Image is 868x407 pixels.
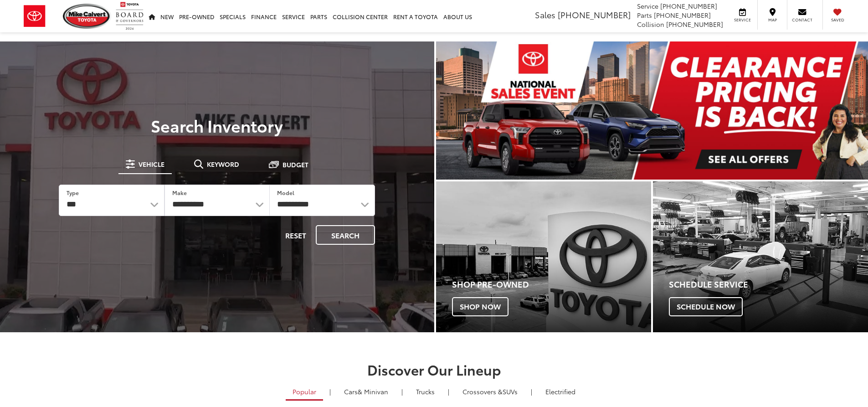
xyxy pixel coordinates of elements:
[660,1,717,10] span: [PHONE_NUMBER]
[277,189,294,196] label: Model
[535,9,555,21] span: Sales
[337,384,395,399] a: Cars
[666,20,723,29] span: [PHONE_NUMBER]
[436,181,651,332] div: Toyota
[792,17,812,23] span: Contact
[316,225,375,245] button: Search
[207,161,239,167] span: Keyword
[327,387,333,396] li: |
[539,384,582,399] a: Electrified
[436,181,651,332] a: Shop Pre-Owned Shop Now
[38,116,396,134] h3: Search Inventory
[358,387,388,396] span: & Minivan
[637,10,652,20] span: Parts
[446,387,452,396] li: |
[827,17,847,23] span: Saved
[452,297,508,316] span: Shop Now
[669,297,743,316] span: Schedule Now
[67,189,79,196] label: Type
[462,387,503,396] span: Crossovers &
[172,189,187,196] label: Make
[277,225,314,245] button: Reset
[286,384,323,401] a: Popular
[452,280,651,289] h4: Shop Pre-Owned
[637,20,664,29] span: Collision
[732,17,753,23] span: Service
[529,387,534,396] li: |
[63,4,111,29] img: Mike Calvert Toyota
[654,10,711,20] span: [PHONE_NUMBER]
[409,384,442,399] a: Trucks
[653,181,868,332] div: Toyota
[139,161,164,167] span: Vehicle
[399,387,405,396] li: |
[456,384,524,399] a: SUVs
[637,1,658,10] span: Service
[762,17,782,23] span: Map
[558,9,631,21] span: [PHONE_NUMBER]
[113,362,755,377] h2: Discover Our Lineup
[669,280,868,289] h4: Schedule Service
[282,161,308,168] span: Budget
[653,181,868,332] a: Schedule Service Schedule Now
